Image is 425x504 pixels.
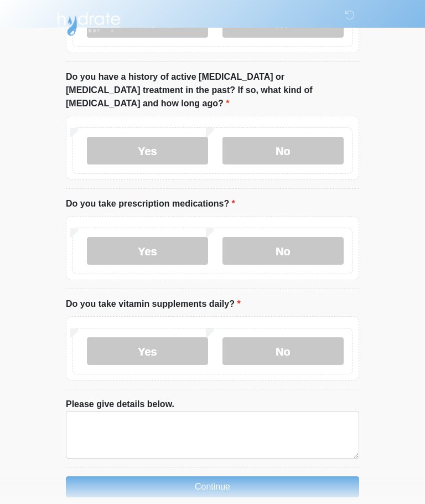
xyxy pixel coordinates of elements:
label: Yes [87,137,208,164]
label: Do you take vitamin supplements daily? [66,297,241,311]
label: No [222,137,344,164]
button: Continue [66,476,359,497]
label: No [222,237,344,265]
label: Do you have a history of active [MEDICAL_DATA] or [MEDICAL_DATA] treatment in the past? If so, wh... [66,70,359,110]
label: Please give details below. [66,398,174,411]
label: Yes [87,237,208,265]
label: Do you take prescription medications? [66,197,235,210]
img: Hydrate IV Bar - Arcadia Logo [55,8,122,37]
label: No [222,337,344,365]
label: Yes [87,337,208,365]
